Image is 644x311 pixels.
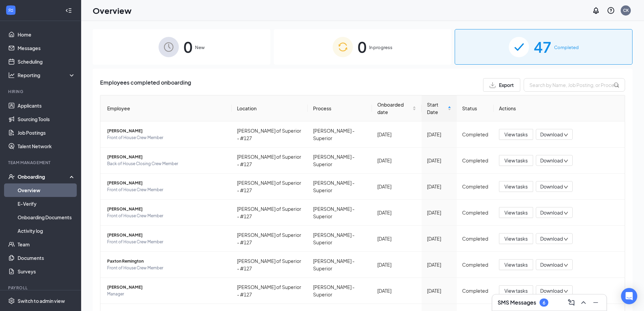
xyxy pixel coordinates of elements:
div: Completed [462,209,488,216]
div: [DATE] [377,287,416,294]
svg: ChevronUp [579,298,588,307]
div: Switch to admin view [18,297,65,304]
span: Employees completed onboarding [100,78,191,92]
div: Payroll [8,285,74,291]
span: New [195,44,205,51]
td: [PERSON_NAME] of Superior - #127 [232,252,308,278]
td: [PERSON_NAME] - Superior [308,252,372,278]
td: [PERSON_NAME] of Superior - #127 [232,278,308,304]
a: Scheduling [18,55,75,68]
a: Sourcing Tools [18,112,75,126]
div: [DATE] [377,261,416,268]
span: down [564,185,568,190]
div: 6 [543,300,545,306]
span: Front of House Crew Member [107,265,226,271]
span: Completed [554,44,579,51]
div: Completed [462,131,488,138]
span: Download [540,131,563,138]
span: Front of House Crew Member [107,239,226,245]
div: CK [623,7,629,13]
div: Team Management [8,160,74,165]
span: [PERSON_NAME] [107,180,226,186]
a: Team [18,238,75,251]
div: [DATE] [377,209,416,216]
span: Download [540,157,563,164]
svg: UserCheck [8,173,15,180]
span: View tasks [504,209,528,216]
div: Reporting [18,72,76,79]
th: Actions [494,95,625,121]
td: [PERSON_NAME] - Superior [308,121,372,148]
div: [DATE] [377,183,416,190]
div: Completed [462,157,488,164]
button: ChevronUp [578,297,589,308]
span: Export [499,83,514,87]
div: Completed [462,235,488,242]
th: Process [308,95,372,121]
span: [PERSON_NAME] [107,232,226,239]
a: Applicants [18,99,75,112]
span: 0 [358,35,366,59]
span: down [564,263,568,268]
span: View tasks [504,287,528,294]
button: Minimize [590,297,601,308]
button: View tasks [499,259,533,270]
span: Start Date [427,101,446,116]
span: Back of House Closing Crew Member [107,160,226,167]
span: down [564,133,568,137]
span: [PERSON_NAME] [107,128,226,134]
span: 0 [184,35,192,59]
a: Surveys [18,265,75,278]
span: Paxton Remington [107,258,226,265]
span: [PERSON_NAME] [107,154,226,160]
div: Completed [462,183,488,190]
span: Download [540,287,563,294]
td: [PERSON_NAME] - Superior [308,148,372,174]
span: Download [540,209,563,216]
span: down [564,237,568,242]
a: Messages [18,41,75,55]
button: View tasks [499,181,533,192]
span: Front of House Crew Member [107,213,226,219]
span: View tasks [504,183,528,190]
button: View tasks [499,129,533,140]
div: [DATE] [427,131,451,138]
div: [DATE] [427,261,451,268]
td: [PERSON_NAME] - Superior [308,278,372,304]
th: Status [457,95,494,121]
span: down [564,211,568,216]
span: Download [540,261,563,268]
span: [PERSON_NAME] [107,206,226,213]
div: [DATE] [377,131,416,138]
td: [PERSON_NAME] of Superior - #127 [232,174,308,200]
input: Search by Name, Job Posting, or Process [524,78,625,92]
svg: Analysis [8,72,15,79]
svg: Settings [8,297,15,304]
a: Onboarding Documents [18,210,75,224]
span: Download [540,183,563,190]
button: View tasks [499,155,533,166]
a: Documents [18,251,75,265]
span: Front of House Crew Member [107,186,226,193]
span: View tasks [504,235,528,242]
span: [PERSON_NAME] [107,284,226,291]
button: ComposeMessage [566,297,577,308]
span: Download [540,235,563,242]
a: Talent Network [18,139,75,153]
td: [PERSON_NAME] - Superior [308,174,372,200]
svg: Collapse [65,7,72,14]
h3: SMS Messages [498,299,536,306]
svg: WorkstreamLogo [7,7,14,14]
a: E-Verify [18,197,75,210]
button: View tasks [499,233,533,244]
td: [PERSON_NAME] of Superior - #127 [232,148,308,174]
th: Onboarded date [372,95,422,121]
span: Manager [107,291,226,297]
td: [PERSON_NAME] - Superior [308,200,372,226]
span: down [564,159,568,163]
span: Front of House Crew Member [107,134,226,141]
svg: ComposeMessage [567,298,575,307]
td: [PERSON_NAME] of Superior - #127 [232,121,308,148]
th: Employee [100,95,232,121]
div: [DATE] [427,235,451,242]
